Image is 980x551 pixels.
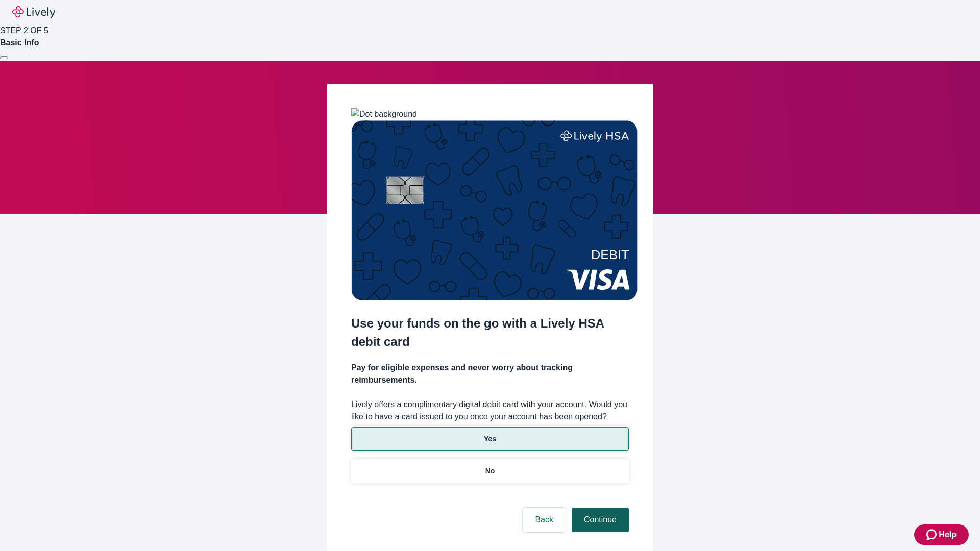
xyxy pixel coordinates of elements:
[926,529,939,541] svg: Zendesk support icon
[484,434,496,444] p: Yes
[351,398,629,423] label: Lively offers a complimentary digital debit card with your account. Would you like to have a card...
[351,120,638,300] img: Debit card
[351,362,629,386] h4: Pay for eligible expenses and never worry about tracking reimbursements.
[914,524,969,545] button: Zendesk support iconHelp
[351,459,629,483] button: No
[351,314,629,351] h2: Use your funds on the go with a Lively HSA debit card
[485,466,495,477] p: No
[939,529,957,541] span: Help
[572,508,629,532] button: Continue
[523,508,566,532] button: Back
[351,427,629,451] button: Yes
[351,108,417,120] img: Dot background
[12,6,55,18] img: Lively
